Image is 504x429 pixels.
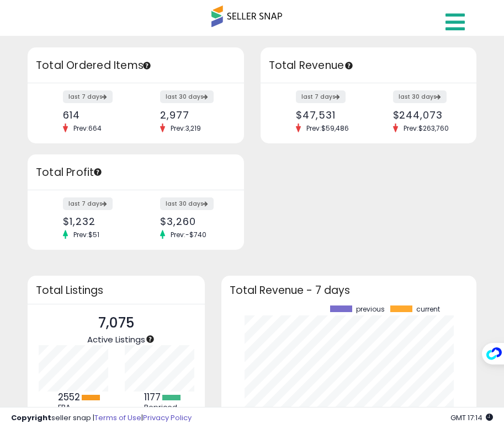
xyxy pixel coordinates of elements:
[68,124,107,133] span: Prev: 664
[93,167,103,177] div: Tooltip anchor
[63,109,127,121] div: 614
[87,313,145,334] p: 7,075
[68,230,105,239] span: Prev: $51
[301,124,354,133] span: Prev: $59,486
[165,230,212,239] span: Prev: -$740
[11,412,51,423] strong: Copyright
[296,109,360,121] div: $47,531
[165,124,206,133] span: Prev: 3,219
[63,197,113,210] label: last 7 days
[11,413,192,423] div: seller snap | |
[144,403,194,412] div: Repriced
[143,412,192,423] a: Privacy Policy
[450,412,493,423] span: 2025-09-12 17:14 GMT
[160,109,224,121] div: 2,977
[160,216,224,227] div: $3,260
[296,90,346,103] label: last 7 days
[145,334,155,344] div: Tooltip anchor
[230,286,468,294] h3: Total Revenue - 7 days
[344,61,354,71] div: Tooltip anchor
[398,124,454,133] span: Prev: $263,760
[36,286,197,294] h3: Total Listings
[63,216,127,227] div: $1,232
[269,58,469,73] h3: Total Revenue
[393,90,447,103] label: last 30 days
[63,90,113,103] label: last 7 days
[160,197,214,210] label: last 30 days
[144,390,161,404] b: 1177
[416,305,440,313] span: current
[58,403,108,412] div: FBA
[36,58,236,73] h3: Total Ordered Items
[142,61,152,71] div: Tooltip anchor
[58,390,80,404] b: 2552
[36,165,236,180] h3: Total Profit
[393,109,457,121] div: $244,073
[160,90,214,103] label: last 30 days
[356,305,385,313] span: previous
[87,334,145,345] span: Active Listings
[94,412,141,423] a: Terms of Use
